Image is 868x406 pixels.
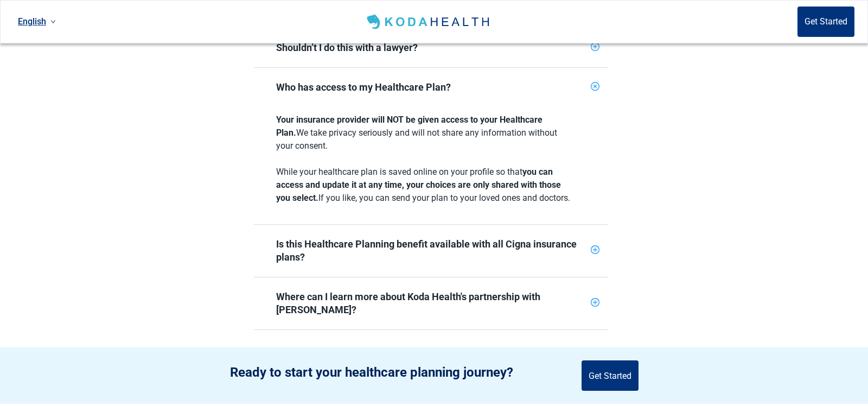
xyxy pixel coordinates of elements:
[591,82,599,91] span: plus-circle
[591,298,599,307] span: plus-circle
[591,42,599,51] span: plus-circle
[254,225,608,277] div: Is this Healthcare Planning benefit available with all Cigna insurance plans?
[797,7,854,37] button: Get Started
[276,115,542,138] label: Your insurance provider will NOT be given access to your Healthcare Plan.
[50,19,56,24] span: down
[276,167,522,177] label: While your healthcare plan is saved online on your profile so that
[582,360,639,391] button: Get Started
[276,238,586,264] div: Is this Healthcare Planning benefit available with all Cigna insurance plans?
[254,28,608,67] div: Shouldn’t I do this with a lawyer?
[230,365,513,380] h2: Ready to start your healthcare planning journey?
[276,81,586,94] div: Who has access to my Healthcare Plan?
[254,68,608,107] div: Who has access to my Healthcare Plan?
[591,245,599,254] span: plus-circle
[365,13,493,30] img: Koda Health
[276,167,561,203] label: you can access and update it at any time, your choices are only shared with those you select.
[276,290,586,316] div: Where can I learn more about Koda Health's partnership with [PERSON_NAME]?
[254,277,608,329] div: Where can I learn more about Koda Health's partnership with [PERSON_NAME]?
[14,12,60,30] a: Current language: English
[276,128,557,151] label: We take privacy seriously and will not share any information without your consent.
[276,41,586,54] div: Shouldn’t I do this with a lawyer?
[318,193,570,203] label: If you like, you can send your plan to your loved ones and doctors.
